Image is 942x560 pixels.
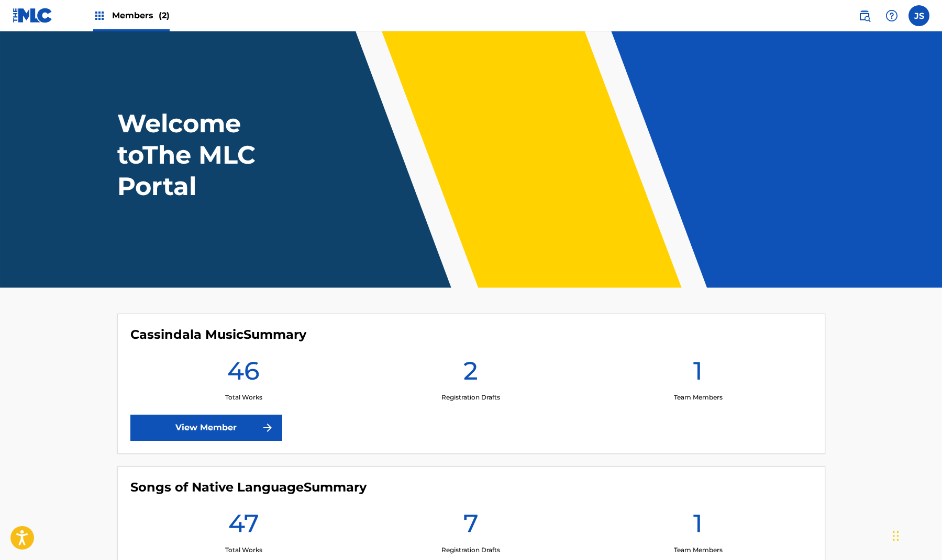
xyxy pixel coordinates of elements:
[130,415,282,441] a: View Member
[674,393,723,402] p: Team Members
[225,393,262,402] p: Total Works
[227,355,260,393] h1: 46
[441,393,500,402] p: Registration Drafts
[130,479,367,495] h4: Songs of Native Language
[13,8,53,23] img: MLC Logo
[890,510,942,560] iframe: Chat Widget
[674,545,723,555] p: Team Members
[693,355,703,393] h1: 1
[441,545,500,555] p: Registration Drafts
[885,9,898,22] img: help
[893,520,899,552] div: Drag
[858,9,871,22] img: search
[463,508,479,545] h1: 7
[908,5,929,26] div: User Menu
[693,508,703,545] h1: 1
[854,5,875,26] a: Public Search
[117,108,313,202] h1: Welcome to The MLC Portal
[228,508,259,545] h1: 47
[225,545,262,555] p: Total Works
[130,327,306,342] h4: Cassindala Music
[159,10,170,20] span: (2)
[112,9,170,21] span: Members
[463,355,478,393] h1: 2
[93,9,106,22] img: Top Rightsholders
[881,5,902,26] div: Help
[261,421,274,434] img: f7272a7cc735f4ea7f67.svg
